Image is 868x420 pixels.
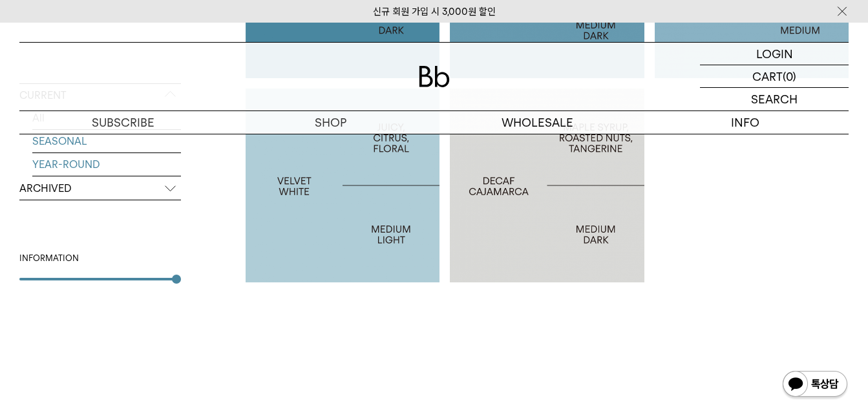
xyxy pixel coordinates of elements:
a: LOGIN [700,43,849,65]
a: SUBSCRIBE [19,111,227,134]
img: 카카오톡 채널 1:1 채팅 버튼 [781,370,849,401]
p: WHOLESALE [434,111,642,134]
p: INFO [641,111,849,134]
p: SEARCH [751,88,798,110]
a: 벨벳화이트VELVET WHITE [246,89,439,282]
a: 신규 회원 가입 시 3,000원 할인 [373,6,496,17]
a: SEASONAL [32,130,181,152]
p: (0) [783,65,796,87]
p: ARCHIVED [19,177,181,200]
a: 페루 디카페인 카하마르카PERU CAJAMARCA DECAF [450,89,644,282]
p: CART [752,65,783,87]
p: LOGIN [756,43,793,65]
a: YEAR-ROUND [32,153,181,176]
a: SHOP [227,111,434,134]
div: INFORMATION [19,252,181,265]
img: 로고 [419,66,450,87]
a: CART (0) [700,65,849,88]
